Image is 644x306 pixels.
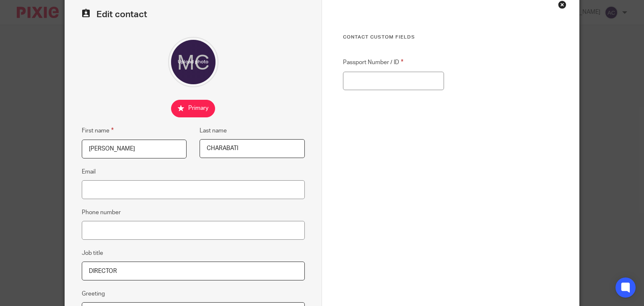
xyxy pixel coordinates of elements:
label: Greeting [82,290,105,298]
label: Phone number [82,208,121,217]
label: Email [82,168,96,176]
label: Passport Number / ID [343,57,444,67]
div: Close this dialog window [558,0,566,9]
label: Last name [200,127,227,135]
h2: Edit contact [82,9,305,20]
label: Job title [82,249,103,257]
label: First name [82,126,114,135]
h3: Contact Custom fields [343,34,558,41]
